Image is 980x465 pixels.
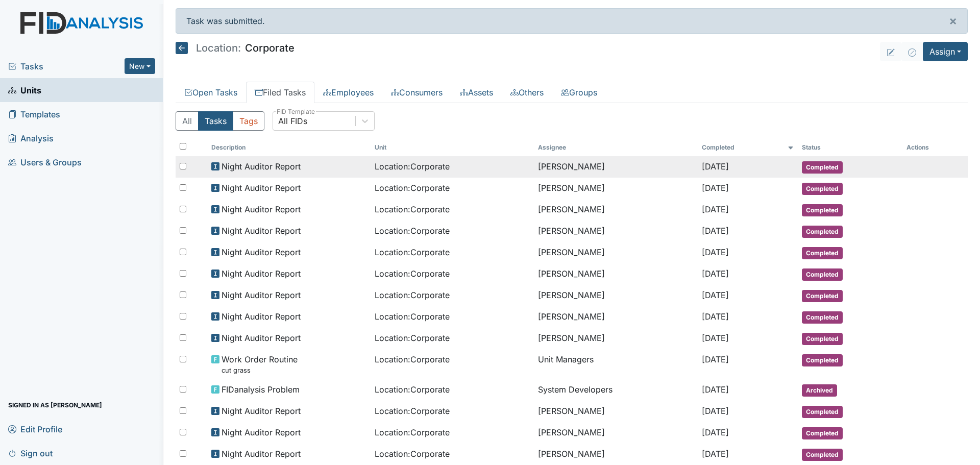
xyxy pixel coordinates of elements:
span: Location : Corporate [375,332,450,344]
span: Units [8,82,41,98]
td: [PERSON_NAME] [534,328,697,349]
span: Location : Corporate [375,383,450,396]
button: Assign [923,42,968,61]
td: [PERSON_NAME] [534,199,697,221]
span: Sign out [8,445,53,461]
span: [DATE] [702,226,729,236]
span: Location: [196,43,241,53]
td: [PERSON_NAME] [534,401,697,422]
td: [PERSON_NAME] [534,156,697,178]
input: Toggle All Rows Selected [180,143,186,150]
a: Assets [451,82,502,103]
span: Edit Profile [8,421,62,437]
span: Night Auditor Report [222,246,301,258]
span: Night Auditor Report [222,405,301,417]
span: Location : Corporate [375,160,450,173]
th: Toggle SortBy [698,139,798,156]
span: [DATE] [702,204,729,214]
span: Night Auditor Report [222,267,301,280]
span: Location : Corporate [375,225,450,237]
span: Completed [802,183,843,195]
th: Actions [902,139,953,156]
span: Completed [802,204,843,216]
span: Location : Corporate [375,203,450,215]
a: Groups [552,82,606,103]
td: [PERSON_NAME] [534,444,697,465]
td: [PERSON_NAME] [534,422,697,444]
button: All [176,111,199,131]
span: Completed [802,406,843,418]
span: Completed [802,268,843,281]
span: Location : Corporate [375,289,450,301]
span: [DATE] [702,427,729,437]
a: Open Tasks [176,82,246,103]
span: Location : Corporate [375,426,450,438]
span: Location : Corporate [375,405,450,417]
span: Night Auditor Report [222,289,301,301]
span: [DATE] [702,406,729,416]
div: Task was submitted. [176,8,968,34]
button: Tasks [198,111,233,131]
span: Night Auditor Report [222,160,301,173]
span: Completed [802,226,843,238]
span: Night Auditor Report [222,225,301,237]
button: New [125,58,155,74]
td: [PERSON_NAME] [534,285,697,306]
span: [DATE] [702,161,729,172]
span: Night Auditor Report [222,448,301,460]
td: [PERSON_NAME] [534,306,697,328]
span: [DATE] [702,311,729,322]
th: Assignee [534,139,697,156]
span: Location : Corporate [375,267,450,280]
span: [DATE] [702,333,729,343]
th: Toggle SortBy [798,139,902,156]
span: Location : Corporate [375,182,450,194]
a: Filed Tasks [246,82,314,103]
span: [DATE] [702,290,729,300]
td: [PERSON_NAME] [534,178,697,199]
span: Users & Groups [8,154,82,170]
button: × [939,9,967,33]
span: Location : Corporate [375,353,450,365]
span: Templates [8,106,60,122]
td: Unit Managers [534,349,697,379]
span: [DATE] [702,354,729,364]
th: Toggle SortBy [207,139,371,156]
button: Tags [233,111,264,131]
td: [PERSON_NAME] [534,242,697,263]
span: [DATE] [702,449,729,459]
span: Night Auditor Report [222,426,301,438]
span: Work Order Routine cut grass [222,353,298,375]
div: Type filter [176,111,264,131]
td: [PERSON_NAME] [534,221,697,242]
span: Completed [802,354,843,366]
span: Completed [802,247,843,259]
a: Consumers [382,82,451,103]
td: [PERSON_NAME] [534,263,697,285]
a: Others [502,82,552,103]
a: Tasks [8,60,125,72]
span: Signed in as [PERSON_NAME] [8,397,102,413]
small: cut grass [222,365,298,375]
span: Location : Corporate [375,448,450,460]
span: Location : Corporate [375,310,450,323]
span: [DATE] [702,183,729,193]
span: [DATE] [702,247,729,257]
span: Night Auditor Report [222,310,301,323]
h5: Corporate [176,42,295,54]
span: [DATE] [702,384,729,395]
span: Analysis [8,130,54,146]
th: Toggle SortBy [371,139,534,156]
td: System Developers [534,379,697,401]
span: Night Auditor Report [222,332,301,344]
span: Night Auditor Report [222,203,301,215]
span: Night Auditor Report [222,182,301,194]
span: × [949,13,957,28]
div: All FIDs [278,115,307,127]
span: Completed [802,427,843,439]
span: Archived [802,384,837,397]
span: Completed [802,290,843,302]
span: [DATE] [702,268,729,279]
span: Completed [802,161,843,174]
